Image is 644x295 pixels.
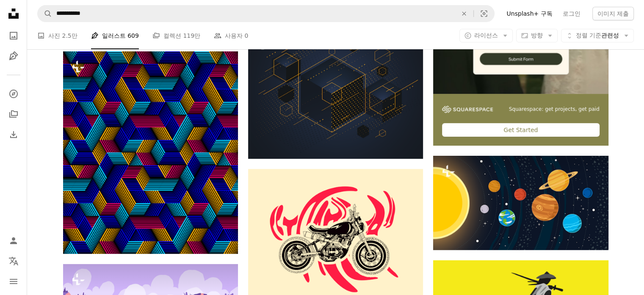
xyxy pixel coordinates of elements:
div: Get Started [442,123,599,137]
a: 다운로드 내역 [5,126,22,143]
a: 탐색 [5,85,22,102]
img: 태양과 행성이 있는 태양계 [433,156,608,250]
a: 매끄러운 큐브 벡터 배경, 타일 패턴, 3D 건축 및 건설, 기하학적 디자인을 반복하는 줄 지어 있는 상자. 화려한. [63,149,238,156]
a: 태양과 행성이 있는 태양계 [433,199,608,207]
span: 관련성 [576,31,619,40]
a: 컬렉션 119만 [152,22,200,49]
a: 사진 [5,27,22,44]
img: 매끄러운 큐브 벡터 배경, 타일 패턴, 3D 건축 및 건설, 기하학적 디자인을 반복하는 줄 지어 있는 상자. 화려한. [63,51,238,254]
a: 컬렉션 [5,106,22,123]
a: 황금 요소 벡터 배경, 왕실 엘리트 럭셔리 기하학적 일러스트레이션이 있는 검은색 3D 큐브 클러스터가 있는 추상 벡터 디자인은 현대 보석 광고에 사용할 수 있습니다. [248,90,423,97]
a: 사용자 0 [214,22,248,49]
button: 이미지 제출 [592,7,634,20]
span: 119만 [183,31,200,40]
a: Unsplash+ 구독 [501,7,557,20]
span: Squarespace: get projects, get paid [509,106,600,113]
img: file-1747939142011-51e5cc87e3c9 [442,106,493,113]
button: 언어 [5,253,22,270]
span: 방향 [531,32,543,39]
a: 사진 2.5만 [37,22,77,49]
button: 삭제 [455,6,473,22]
a: 홈 — Unsplash [5,5,22,24]
button: Unsplash 검색 [38,6,52,22]
a: 로그인 / 가입 [5,232,22,249]
button: 메뉴 [5,273,22,290]
button: 방향 [516,29,558,42]
button: 시각적 검색 [474,6,494,22]
span: 2.5만 [62,31,77,40]
span: 0 [245,31,249,40]
a: 로그인 [558,7,586,20]
img: 황금 요소 벡터 배경, 왕실 엘리트 럭셔리 기하학적 일러스트레이션이 있는 검은색 3D 큐브 클러스터가 있는 추상 벡터 디자인은 현대 보석 광고에 사용할 수 있습니다. [248,28,423,159]
button: 정렬 기준관련성 [561,29,634,42]
a: 흰색 배경에 오토바이 그림 [248,235,423,243]
form: 사이트 전체에서 이미지 찾기 [37,5,495,22]
button: 라이선스 [459,29,513,42]
span: 정렬 기준 [576,32,601,39]
a: 일러스트 [5,48,22,65]
span: 라이선스 [474,32,498,39]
